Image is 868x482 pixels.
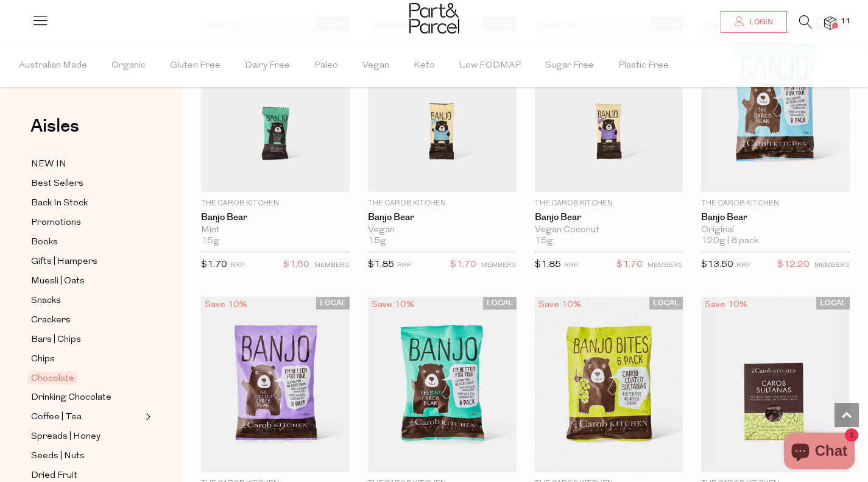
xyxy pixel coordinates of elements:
inbox-online-store-chat: Shopify online store chat [780,433,858,472]
span: Australian Made [19,44,87,87]
span: Promotions [31,216,81,230]
span: 15g [201,236,219,247]
a: Seeds | Nuts [31,448,142,464]
div: Vegan [368,225,517,236]
span: $1.70 [201,260,227,269]
span: 120g | 8 pack [701,236,758,247]
span: Keto [414,44,435,87]
div: Save 10% [535,297,585,313]
span: Gifts | Hampers [31,255,97,269]
small: MEMBERS [481,262,517,269]
p: The Carob Kitchen [368,198,517,209]
span: Aisles [30,113,79,140]
span: 15g [368,236,386,247]
span: $1.60 [283,257,309,273]
span: $12.20 [777,257,810,273]
span: Plastic Free [618,44,669,87]
a: Banjo Bear [535,212,683,223]
span: LOCAL [816,297,850,310]
img: Banjo Bear [535,17,683,193]
div: Save 10% [701,297,751,313]
a: Gifts | Hampers [31,254,142,269]
a: Bars | Chips [31,332,142,347]
a: Banjo Bear [368,212,517,223]
span: Muesli | Oats [31,274,85,289]
a: Coffee | Tea [31,409,142,425]
a: Crackers [31,313,142,328]
p: The Carob Kitchen [201,198,350,209]
span: NEW IN [31,157,66,172]
small: MEMBERS [814,262,850,269]
a: Best Sellers [31,176,142,191]
span: Paleo [314,44,338,87]
a: Spreads | Honey [31,429,142,444]
img: Banjo Bear [368,17,517,193]
span: Coffee | Tea [31,410,82,425]
span: Chocolate [28,372,77,385]
a: 11 [824,16,836,29]
span: 15g [535,236,553,247]
a: Login [721,11,787,33]
span: Login [746,17,773,27]
span: 11 [838,16,853,27]
img: Banjo Bear [201,17,350,193]
small: RRP [736,262,750,269]
small: MEMBERS [314,262,350,269]
small: RRP [397,262,411,269]
img: Part&Parcel [409,3,459,34]
p: The Carob Kitchen [535,198,683,209]
span: $13.50 [701,260,733,269]
button: Expand/Collapse Coffee | Tea [143,409,151,424]
img: Banjo Bear [201,297,350,472]
span: Vegan [362,44,389,87]
span: LOCAL [649,297,683,310]
span: LOCAL [316,297,350,310]
a: Promotions [31,215,142,230]
a: Muesli | Oats [31,274,142,289]
a: Books [31,235,142,250]
span: Chips [31,352,55,367]
a: Snacks [31,293,142,308]
a: Back In Stock [31,196,142,211]
small: RRP [564,262,578,269]
span: Gluten Free [170,44,221,87]
span: $1.85 [368,260,394,269]
span: Drinking Chocolate [31,391,111,405]
img: Banjo Bear [701,17,850,193]
div: Mint [201,225,350,236]
a: Chocolate [31,371,142,386]
div: Save 10% [368,297,418,313]
a: Chips [31,352,142,367]
span: Crackers [31,313,71,328]
span: $1.85 [535,260,561,269]
span: Seeds | Nuts [31,449,85,464]
a: NEW IN [31,157,142,172]
a: Aisles [30,117,79,147]
img: Carob Sultanas [701,297,850,472]
span: Sugar Free [545,44,594,87]
span: Best Sellers [31,177,83,191]
span: Spreads | Honey [31,430,101,444]
span: Back In Stock [31,196,88,211]
span: $1.70 [616,257,643,273]
small: RRP [230,262,244,269]
p: The Carob Kitchen [701,198,850,209]
a: Banjo Bear [201,212,350,223]
span: Low FODMAP [459,44,521,87]
div: Original [701,225,850,236]
img: Carob Sultanas [535,297,683,472]
span: LOCAL [483,297,517,310]
a: Banjo Bear [701,212,850,223]
img: Banjo Bear [368,297,517,472]
div: Vegan Coconut [535,225,683,236]
div: Save 10% [201,297,251,313]
span: Snacks [31,294,61,308]
span: Dairy Free [245,44,290,87]
span: Bars | Chips [31,333,81,347]
span: Organic [111,44,146,87]
small: MEMBERS [647,262,683,269]
span: $1.70 [450,257,476,273]
a: Drinking Chocolate [31,390,142,405]
span: Books [31,235,58,250]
